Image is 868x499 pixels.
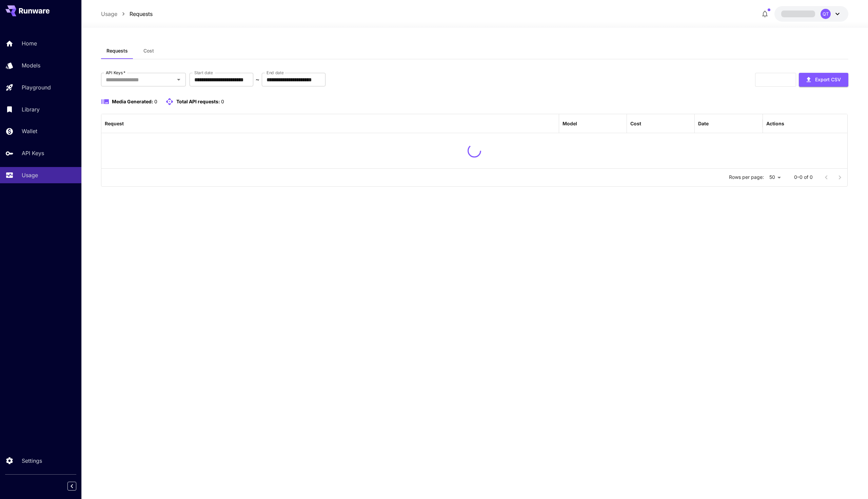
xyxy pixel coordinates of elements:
[221,99,224,104] span: 0
[176,99,220,104] span: Total API requests:
[22,149,44,157] p: API Keys
[194,70,213,76] label: Start date
[766,121,784,126] div: Actions
[67,482,76,491] button: Collapse sidebar
[106,48,128,54] span: Requests
[22,105,40,113] p: Library
[794,174,813,181] p: 0–0 of 0
[22,39,37,47] p: Home
[22,171,38,179] p: Usage
[767,172,783,182] div: 50
[101,10,117,18] a: Usage
[256,76,259,84] p: ~
[22,61,40,69] p: Models
[22,457,42,465] p: Settings
[698,121,709,126] div: Date
[630,121,641,126] div: Cost
[143,48,154,54] span: Cost
[267,70,283,76] label: End date
[799,73,848,87] button: Export CSV
[563,121,577,126] div: Model
[729,174,764,181] p: Rows per page:
[22,127,37,135] p: Wallet
[130,10,153,18] a: Requests
[174,75,183,84] button: Open
[105,121,124,126] div: Request
[73,480,81,492] div: Collapse sidebar
[22,83,51,91] p: Playground
[154,99,157,104] span: 0
[106,70,125,76] label: API Keys
[112,99,153,104] span: Media Generated:
[774,6,848,22] button: QT
[821,9,831,19] div: QT
[101,10,153,18] nav: breadcrumb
